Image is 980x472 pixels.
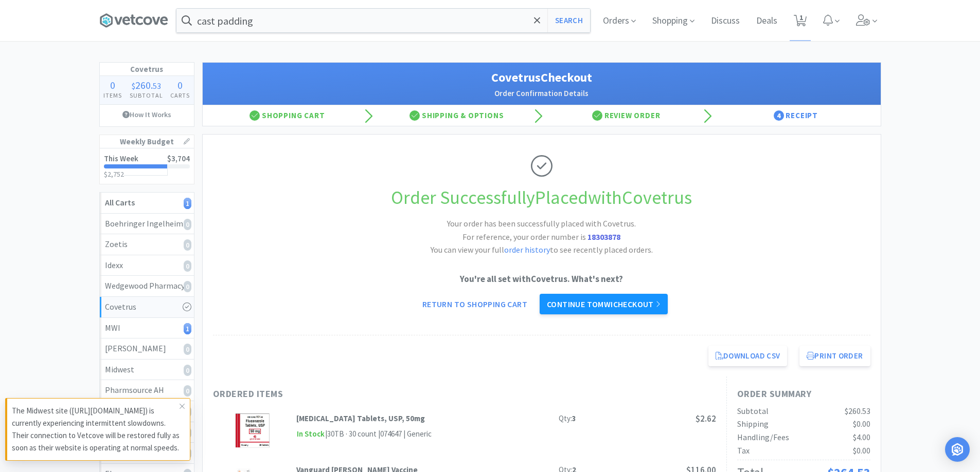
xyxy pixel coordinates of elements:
a: Covetrus [100,297,194,318]
div: Wedgewood Pharmacy [105,279,189,293]
i: 0 [184,219,191,230]
span: $0.00 [853,445,870,456]
span: $2,752 [104,169,124,179]
h4: Subtotal [126,90,167,100]
span: $0.00 [853,419,870,429]
a: 1 [790,17,811,27]
div: Tax [737,444,750,458]
img: c9a4930ad4e14b2dbf4305244c1d6a80_427088.png [235,412,269,448]
span: $4.00 [853,432,870,442]
a: Midwest0 [100,360,194,381]
strong: 3 [572,413,576,423]
a: MWI1 [100,318,194,339]
a: How It Works [100,105,194,124]
a: order history [504,244,550,255]
div: Shipping [737,418,769,431]
button: Print Order [799,346,870,366]
span: 0 [177,79,183,91]
a: Continue toMWIcheckout [540,294,668,314]
strong: All Carts [105,197,135,207]
p: You're all set with Covetrus . What's next? [213,272,870,286]
span: $2.62 [696,413,716,424]
div: Review Order [542,105,711,126]
a: All Carts1 [100,193,194,214]
h1: Order Summary [737,387,870,402]
div: Qty: [559,412,576,425]
div: Pharmsource AH [105,384,189,397]
strong: 18303878 [587,232,620,242]
i: 0 [184,344,191,355]
h1: Order Successfully Placed with Covetrus [213,183,870,213]
i: 0 [184,365,191,376]
i: 0 [184,281,191,292]
h1: Weekly Budget [100,135,194,148]
a: Wedgewood Pharmacy0 [100,276,194,297]
a: Return to Shopping Cart [415,294,534,314]
h1: Ordered Items [213,387,522,402]
span: In Stock [296,428,325,441]
input: Search by item, sku, manufacturer, ingredient, size... [176,9,590,32]
a: Download CSV [708,346,788,366]
div: Midwest [105,363,189,376]
div: Idexx [105,259,189,272]
i: 1 [184,323,191,334]
a: This Week$3,704$2,752 [100,148,194,184]
span: 260 [135,79,151,91]
span: $ [132,81,135,91]
h2: Order Confirmation Details [213,87,870,100]
button: Search [547,9,590,32]
div: | 074647 | Generic [377,428,432,440]
div: Handling/Fees [737,431,789,444]
div: Shipping & Options [372,105,542,126]
h4: Items [100,90,126,100]
div: MWI [105,322,189,335]
h1: Covetrus [100,63,194,76]
div: Covetrus [105,300,189,314]
a: Zoetis0 [100,234,194,255]
a: Discuss [707,16,744,26]
div: Open Intercom Messenger [945,437,970,462]
div: Shopping Cart [203,105,372,126]
div: Zoetis [105,238,189,251]
i: 1 [184,198,191,209]
span: 4 [774,110,784,121]
a: Boehringer Ingelheim0 [100,214,194,235]
i: 0 [184,239,191,251]
span: | 30TB · 30 count [325,429,377,439]
div: Boehringer Ingelheim [105,217,189,231]
h4: Carts [167,90,194,100]
i: 0 [184,260,191,272]
div: . [126,80,167,90]
h2: Your order has been successfully placed with Covetrus. You can view your full to see recently pla... [387,217,696,257]
a: Idexx0 [100,255,194,276]
span: For reference, your order number is [462,232,620,242]
span: $3,704 [167,154,190,163]
p: The Midwest site ([URL][DOMAIN_NAME]) is currently experiencing intermittent slowdowns. Their con... [12,405,180,454]
div: Subtotal [737,405,769,418]
a: [PERSON_NAME]0 [100,338,194,360]
span: 0 [110,79,115,91]
h2: This Week [104,155,138,162]
strong: [MEDICAL_DATA] Tablets, USP, 50mg [296,413,425,423]
i: 0 [184,385,191,397]
h1: Covetrus Checkout [213,68,870,87]
div: Receipt [711,105,881,126]
a: Pharmsource AH0 [100,380,194,401]
div: [PERSON_NAME] [105,342,189,355]
span: $260.53 [845,406,870,416]
span: 53 [153,81,161,91]
a: Deals [752,16,781,26]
